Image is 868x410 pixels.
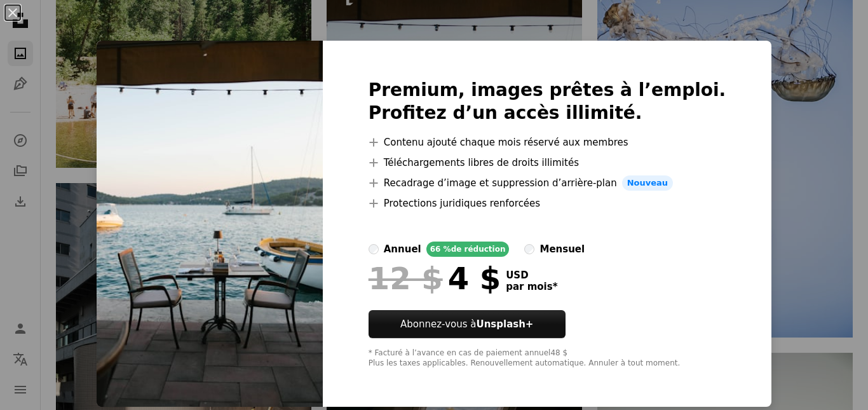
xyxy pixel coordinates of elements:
button: Abonnez-vous àUnsplash+ [369,310,566,338]
div: 66 % de réduction [426,242,510,257]
input: annuel66 %de réduction [369,244,379,254]
div: 4 $ [369,262,501,295]
div: annuel [384,242,421,257]
h2: Premium, images prêtes à l’emploi. Profitez d’un accès illimité. [369,79,726,125]
span: par mois * [506,281,557,292]
strong: Unsplash+ [476,318,533,330]
span: Nouveau [622,175,673,191]
span: USD [506,270,557,281]
div: mensuel [539,242,585,257]
li: Contenu ajouté chaque mois réservé aux membres [369,135,726,150]
li: Protections juridiques renforcées [369,196,726,211]
div: * Facturé à l’avance en cas de paiement annuel 48 $ Plus les taxes applicables. Renouvellement au... [369,348,726,369]
input: mensuel [524,244,534,254]
li: Téléchargements libres de droits illimités [369,155,726,170]
img: premium_photo-1756175546675-f55b02bfa6e2 [97,41,323,407]
li: Recadrage d’image et suppression d’arrière-plan [369,175,726,191]
span: 12 $ [369,262,443,295]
